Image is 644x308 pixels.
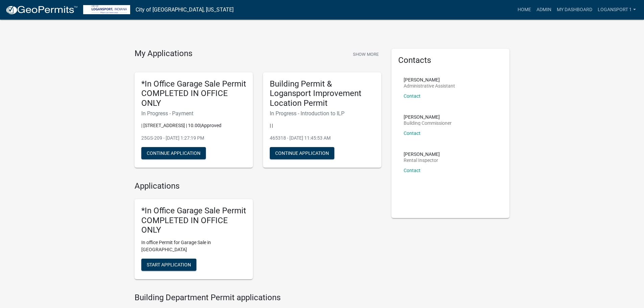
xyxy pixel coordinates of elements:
button: Continue Application [141,147,206,159]
button: Start Application [141,259,196,271]
p: Rental Inspector [404,158,440,163]
a: Logansport 1 [595,3,639,16]
p: [PERSON_NAME] [404,152,440,157]
p: Building Commissioner [404,121,452,125]
h4: My Applications [135,49,192,59]
span: Start Application [147,262,191,267]
p: In office Permit for Garage Sale in [GEOGRAPHIC_DATA] [141,239,246,253]
p: Administrative Assistant [404,84,455,88]
button: Continue Application [270,147,334,159]
button: Show More [350,49,381,60]
a: Admin [534,3,554,16]
p: 465318 - [DATE] 11:45:53 AM [270,135,375,142]
a: Contact [404,168,421,173]
a: Contact [404,131,421,136]
p: [PERSON_NAME] [404,77,455,82]
h4: Applications [135,181,381,191]
h6: In Progress - Introduction to ILP [270,110,375,117]
a: Contact [404,93,421,99]
p: [PERSON_NAME] [404,115,452,119]
a: My Dashboard [554,3,595,16]
p: | [STREET_ADDRESS] | 10.00|Approved [141,122,246,129]
h5: *In Office Garage Sale Permit COMPLETED IN OFFICE ONLY [141,206,246,235]
h5: *In Office Garage Sale Permit COMPLETED IN OFFICE ONLY [141,79,246,108]
h5: Contacts [398,55,503,65]
h5: Building Permit & Logansport Improvement Location Permit [270,79,375,108]
h4: Building Department Permit applications [135,293,381,303]
img: City of Logansport, Indiana [83,5,130,14]
h6: In Progress - Payment [141,110,246,117]
p: | | [270,122,375,129]
p: 25GS-209 - [DATE] 1:27:19 PM [141,135,246,142]
a: Home [515,3,534,16]
a: City of [GEOGRAPHIC_DATA], [US_STATE] [136,4,234,16]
